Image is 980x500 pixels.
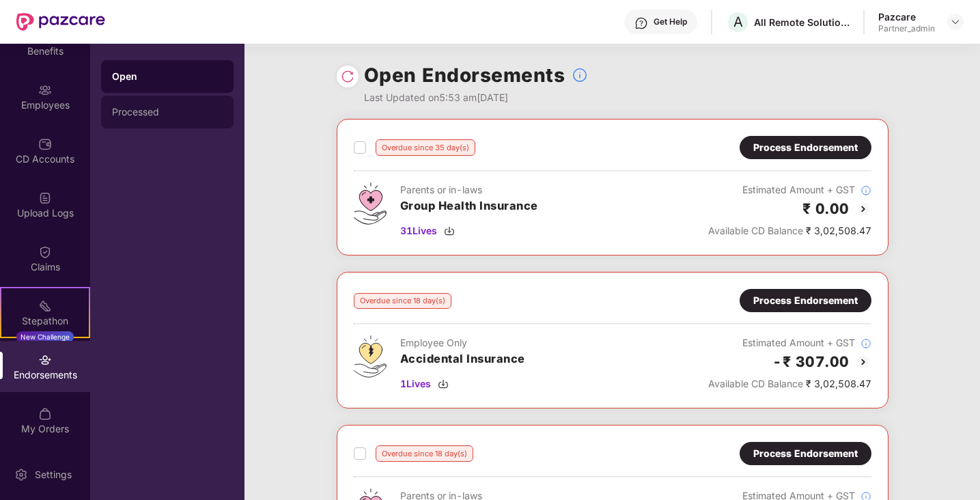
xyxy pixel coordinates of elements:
span: A [733,14,743,30]
div: ₹ 3,02,508.47 [708,376,871,391]
img: svg+xml;base64,PHN2ZyBpZD0iVXBsb2FkX0xvZ3MiIGRhdGEtbmFtZT0iVXBsb2FkIExvZ3MiIHhtbG5zPSJodHRwOi8vd3... [38,191,52,205]
div: Settings [31,468,76,482]
img: svg+xml;base64,PHN2ZyB4bWxucz0iaHR0cDovL3d3dy53My5vcmcvMjAwMC9zdmciIHdpZHRoPSI0OS4zMjEiIGhlaWdodD... [354,335,387,378]
img: svg+xml;base64,PHN2ZyBpZD0iQ0RfQWNjb3VudHMiIGRhdGEtbmFtZT0iQ0QgQWNjb3VudHMiIHhtbG5zPSJodHRwOi8vd3... [38,137,52,151]
div: Employee Only [400,335,525,350]
div: Processed [112,107,223,117]
div: Partner_admin [878,23,935,34]
span: 31 Lives [400,223,437,238]
h1: Open Endorsements [364,60,565,90]
div: New Challenge [16,331,74,342]
h2: ₹ 0.00 [802,197,850,220]
img: svg+xml;base64,PHN2ZyBpZD0iRG93bmxvYWQtMzJ4MzIiIHhtbG5zPSJodHRwOi8vd3d3LnczLm9yZy8yMDAwL3N2ZyIgd2... [438,378,449,389]
div: Pazcare [878,10,935,23]
img: svg+xml;base64,PHN2ZyBpZD0iRHJvcGRvd24tMzJ4MzIiIHhtbG5zPSJodHRwOi8vd3d3LnczLm9yZy8yMDAwL3N2ZyIgd2... [950,16,961,27]
img: svg+xml;base64,PHN2ZyB4bWxucz0iaHR0cDovL3d3dy53My5vcmcvMjAwMC9zdmciIHdpZHRoPSI0Ny43MTQiIGhlaWdodD... [354,182,387,225]
img: svg+xml;base64,PHN2ZyB4bWxucz0iaHR0cDovL3d3dy53My5vcmcvMjAwMC9zdmciIHdpZHRoPSIyMSIgaGVpZ2h0PSIyMC... [38,299,52,313]
div: Open [112,70,223,83]
div: Process Endorsement [753,140,858,155]
div: Process Endorsement [753,293,858,308]
img: svg+xml;base64,PHN2ZyBpZD0iQmFjay0yMHgyMCIgeG1sbnM9Imh0dHA6Ly93d3cudzMub3JnLzIwMDAvc3ZnIiB3aWR0aD... [855,201,871,217]
img: svg+xml;base64,PHN2ZyBpZD0iSW5mb18tXzMyeDMyIiBkYXRhLW5hbWU9IkluZm8gLSAzMngzMiIgeG1sbnM9Imh0dHA6Ly... [572,67,588,83]
h2: -₹ 307.00 [772,350,850,373]
div: Last Updated on 5:53 am[DATE] [364,90,589,105]
div: Estimated Amount + GST [708,182,871,197]
img: New Pazcare Logo [16,13,105,31]
img: svg+xml;base64,PHN2ZyBpZD0iU2V0dGluZy0yMHgyMCIgeG1sbnM9Imh0dHA6Ly93d3cudzMub3JnLzIwMDAvc3ZnIiB3aW... [14,468,28,482]
div: Stepathon [1,314,89,328]
h3: Accidental Insurance [400,350,525,368]
img: svg+xml;base64,PHN2ZyBpZD0iSGVscC0zMngzMiIgeG1sbnM9Imh0dHA6Ly93d3cudzMub3JnLzIwMDAvc3ZnIiB3aWR0aD... [634,16,648,30]
div: Overdue since 18 day(s) [354,293,451,309]
div: All Remote Solutions Private Limited [754,16,850,29]
img: svg+xml;base64,PHN2ZyBpZD0iQmFjay0yMHgyMCIgeG1sbnM9Imh0dHA6Ly93d3cudzMub3JnLzIwMDAvc3ZnIiB3aWR0aD... [855,354,871,370]
div: Process Endorsement [753,446,858,461]
img: svg+xml;base64,PHN2ZyBpZD0iQ2xhaW0iIHhtbG5zPSJodHRwOi8vd3d3LnczLm9yZy8yMDAwL3N2ZyIgd2lkdGg9IjIwIi... [38,245,52,259]
span: Available CD Balance [708,225,803,236]
div: Parents or in-laws [400,182,538,197]
img: svg+xml;base64,PHN2ZyBpZD0iTXlfT3JkZXJzIiBkYXRhLW5hbWU9Ik15IE9yZGVycyIgeG1sbnM9Imh0dHA6Ly93d3cudz... [38,407,52,421]
img: svg+xml;base64,PHN2ZyBpZD0iRW5kb3JzZW1lbnRzIiB4bWxucz0iaHR0cDovL3d3dy53My5vcmcvMjAwMC9zdmciIHdpZH... [38,353,52,367]
img: svg+xml;base64,PHN2ZyBpZD0iRW1wbG95ZWVzIiB4bWxucz0iaHR0cDovL3d3dy53My5vcmcvMjAwMC9zdmciIHdpZHRoPS... [38,83,52,97]
h3: Group Health Insurance [400,197,538,215]
img: svg+xml;base64,PHN2ZyBpZD0iSW5mb18tXzMyeDMyIiBkYXRhLW5hbWU9IkluZm8gLSAzMngzMiIgeG1sbnM9Imh0dHA6Ly... [860,185,871,196]
img: svg+xml;base64,PHN2ZyBpZD0iRG93bmxvYWQtMzJ4MzIiIHhtbG5zPSJodHRwOi8vd3d3LnczLm9yZy8yMDAwL3N2ZyIgd2... [444,225,455,236]
img: svg+xml;base64,PHN2ZyBpZD0iUmVsb2FkLTMyeDMyIiB4bWxucz0iaHR0cDovL3d3dy53My5vcmcvMjAwMC9zdmciIHdpZH... [341,70,354,83]
span: Available CD Balance [708,378,803,389]
div: Estimated Amount + GST [708,335,871,350]
div: Overdue since 35 day(s) [376,139,475,156]
div: Overdue since 18 day(s) [376,445,473,462]
span: 1 Lives [400,376,431,391]
img: svg+xml;base64,PHN2ZyBpZD0iSW5mb18tXzMyeDMyIiBkYXRhLW5hbWU9IkluZm8gLSAzMngzMiIgeG1sbnM9Imh0dHA6Ly... [860,338,871,349]
div: Get Help [654,16,687,27]
div: ₹ 3,02,508.47 [708,223,871,238]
